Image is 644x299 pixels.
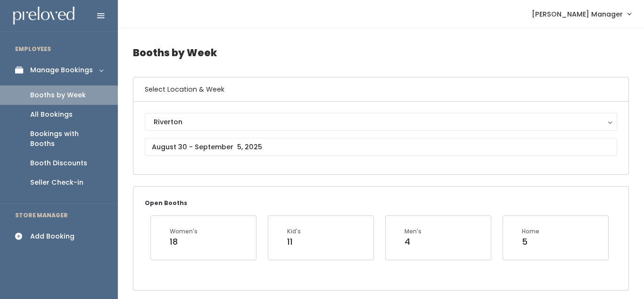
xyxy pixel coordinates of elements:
[30,178,83,188] div: Seller Check-in
[30,110,73,120] div: All Bookings
[30,90,86,100] div: Booths by Week
[145,113,617,131] button: Riverton
[13,7,74,25] img: preloved logo
[30,231,74,241] div: Add Booking
[532,9,623,19] span: [PERSON_NAME] Manager
[30,65,93,75] div: Manage Bookings
[287,236,301,248] div: 11
[133,77,628,102] h6: Select Location & Week
[522,4,640,24] a: [PERSON_NAME] Manager
[30,158,87,168] div: Booth Discounts
[145,138,617,156] input: August 30 - September 5, 2025
[170,236,198,248] div: 18
[30,129,103,149] div: Bookings with Booths
[405,236,421,248] div: 4
[287,227,301,236] div: Kid's
[145,199,187,207] small: Open Booths
[405,227,421,236] div: Men's
[154,117,608,127] div: Riverton
[170,227,198,236] div: Women's
[522,236,539,248] div: 5
[522,227,539,236] div: Home
[133,40,629,66] h4: Booths by Week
